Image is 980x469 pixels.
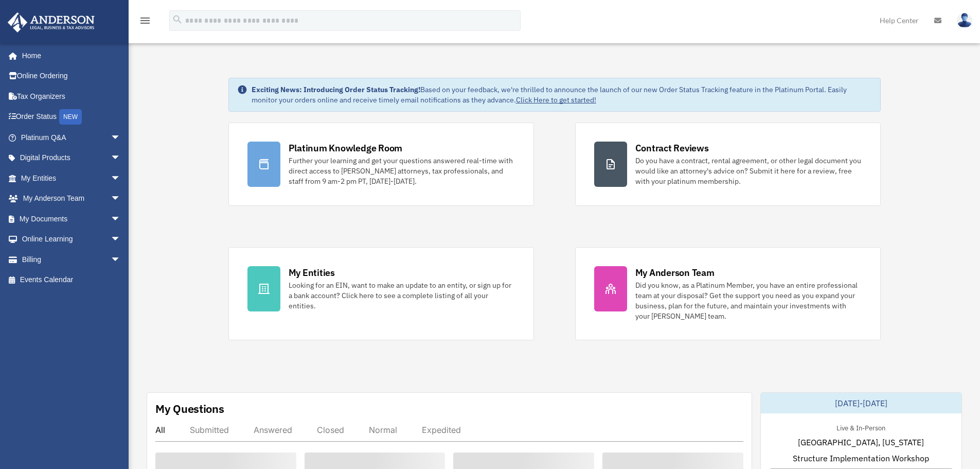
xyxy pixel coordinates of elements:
div: Contract Reviews [635,142,709,154]
a: Digital Productsarrow_drop_down [7,148,136,168]
span: [GEOGRAPHIC_DATA], [US_STATE] [798,436,924,448]
div: My Anderson Team [635,266,715,279]
span: arrow_drop_down [111,127,131,148]
div: Live & In-Person [828,422,894,432]
span: arrow_drop_down [111,188,131,210]
div: NEW [59,109,82,125]
div: Platinum Knowledge Room [289,142,403,154]
span: Structure Implementation Workshop [793,452,929,464]
a: My Anderson Team Did you know, as a Platinum Member, you have an entire professional team at your... [575,247,881,340]
span: arrow_drop_down [111,148,131,169]
i: search [172,14,183,25]
strong: Exciting News: Introducing Order Status Tracking! [252,85,420,94]
div: Did you know, as a Platinum Member, you have an entire professional team at your disposal? Get th... [635,280,862,321]
a: Platinum Q&Aarrow_drop_down [7,127,136,148]
a: Online Ordering [7,66,136,86]
a: Home [7,45,131,66]
a: My Entities Looking for an EIN, want to make an update to an entity, or sign up for a bank accoun... [228,247,534,340]
span: arrow_drop_down [111,168,131,189]
div: Further your learning and get your questions answered real-time with direct access to [PERSON_NAM... [289,155,515,186]
div: Based on your feedback, we're thrilled to announce the launch of our new Order Status Tracking fe... [252,84,872,105]
a: Order StatusNEW [7,107,136,128]
div: My Questions [155,401,224,416]
a: Billingarrow_drop_down [7,249,136,270]
a: Contract Reviews Do you have a contract, rental agreement, or other legal document you would like... [575,123,881,206]
a: menu [139,18,151,27]
a: Online Learningarrow_drop_down [7,229,136,250]
div: Normal [369,425,397,435]
div: Answered [254,425,292,435]
div: Do you have a contract, rental agreement, or other legal document you would like an attorney's ad... [635,155,862,186]
span: arrow_drop_down [111,249,131,270]
div: Submitted [190,425,229,435]
div: All [155,425,165,435]
a: Click Here to get started! [516,95,596,105]
div: Closed [317,425,344,435]
img: Anderson Advisors Platinum Portal [5,12,98,32]
img: User Pic [957,13,972,28]
div: Looking for an EIN, want to make an update to an entity, or sign up for a bank account? Click her... [289,280,515,311]
i: menu [139,14,151,27]
div: [DATE]-[DATE] [761,393,961,413]
a: My Anderson Teamarrow_drop_down [7,188,136,209]
a: My Entitiesarrow_drop_down [7,168,136,188]
a: Tax Organizers [7,86,136,107]
a: Events Calendar [7,270,136,290]
span: arrow_drop_down [111,209,131,230]
span: arrow_drop_down [111,229,131,250]
div: Expedited [422,425,461,435]
a: My Documentsarrow_drop_down [7,209,136,229]
div: My Entities [289,266,335,279]
a: Platinum Knowledge Room Further your learning and get your questions answered real-time with dire... [228,123,534,206]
